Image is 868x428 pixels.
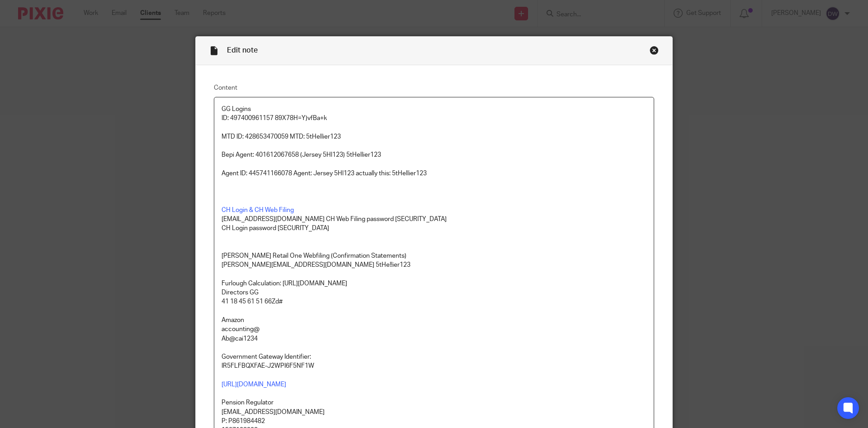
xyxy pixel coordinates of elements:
p: accounting@ [222,325,646,334]
p: [PERSON_NAME] Retail One Webfiling (Confirmation Statements) [222,251,646,260]
p: Ab@cai1234 [222,334,646,343]
p: Amazon [222,316,646,325]
p: GG Logins ID: 497400961157 89X78H=Y)vfBa+k [222,105,646,123]
p: Bepi Agent: 401612067658 (Jersey 5Hl123) 5tHellier123 [222,150,646,159]
span: Edit note [227,47,258,54]
div: Close this dialog window [650,46,659,55]
p: [PERSON_NAME][EMAIL_ADDRESS][DOMAIN_NAME] 5tHe!!ier123 [222,260,646,269]
p: Directors GG 41 18 45 61 51 66 Zd# [222,288,646,307]
p: Government Gateway Identifier: IR5FLFBQXFAE-J2WPI6F5NF1W [222,352,646,371]
a: CH Login & CH Web Filing [222,207,294,213]
p: Furlough Calculation: [URL][DOMAIN_NAME] [222,279,646,288]
p: [EMAIL_ADDRESS][DOMAIN_NAME] CH Web Filing password [SECURITY_DATA] [222,215,646,224]
p: Pension Regulator [222,398,646,407]
p: [EMAIL_ADDRESS][DOMAIN_NAME] [222,408,646,417]
p: MTD ID: 428653470059 MTD: 5tHellier123 [222,132,646,141]
a: [URL][DOMAIN_NAME] [222,381,286,388]
p: Agent ID: 445741166078 Agent: Jersey 5Hl123 actually this: 5tHellier123 [222,169,646,178]
p: CH Login password [SECURITY_DATA] [222,224,646,233]
label: Content [214,83,654,92]
p: P: P861984482 [222,417,646,426]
